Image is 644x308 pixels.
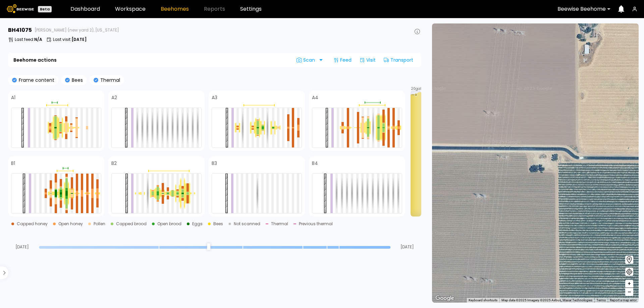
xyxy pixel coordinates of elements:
[192,222,203,226] div: Eggs
[212,95,217,100] h4: A3
[116,222,147,226] div: Capped brood
[111,161,117,166] h4: B2
[8,245,36,249] span: [DATE]
[271,222,288,226] div: Thermal
[204,6,225,12] span: Reports
[17,222,48,226] div: Capped honey
[297,57,317,63] span: Scan
[98,78,120,82] p: Thermal
[157,222,181,226] div: Open brood
[53,38,87,42] p: Last visit :
[13,58,57,62] b: Beehome actions
[213,222,223,226] div: Bees
[34,37,42,42] b: N/A
[625,280,633,288] button: +
[381,55,416,65] div: Transport
[357,55,378,65] div: Visit
[11,95,15,100] h4: A1
[234,222,260,226] div: Not scanned
[94,222,105,226] div: Pollen
[111,95,117,100] h4: A2
[58,222,83,226] div: Open honey
[312,161,318,166] h4: B4
[299,222,333,226] div: Previous thermal
[11,161,15,166] h4: B1
[469,298,497,303] button: Keyboard shortcuts
[8,27,32,33] h3: BH 41075
[331,55,354,65] div: Feed
[212,161,217,166] h4: B3
[70,6,100,12] a: Dashboard
[7,4,34,13] img: Beewise logo
[434,294,456,303] a: Open this area in Google Maps (opens a new window)
[434,294,456,303] img: Google
[38,6,52,12] div: Beta
[35,28,119,32] span: [PERSON_NAME] (new yard 2), [US_STATE]
[501,298,592,302] span: Map data ©2025 Imagery ©2025 Airbus, Maxar Technologies
[17,78,54,82] p: Frame content
[625,288,633,296] button: –
[627,280,631,288] span: +
[161,6,189,12] a: Beehomes
[240,6,262,12] a: Settings
[596,298,606,302] a: Terms
[610,298,637,302] a: Report a map error
[15,38,42,42] p: Last feed :
[71,37,87,42] b: [DATE]
[411,87,421,90] span: 20 gal
[628,288,631,296] span: –
[115,6,146,12] a: Workspace
[312,95,318,100] h4: A4
[393,245,421,249] span: [DATE]
[70,78,83,82] p: Bees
